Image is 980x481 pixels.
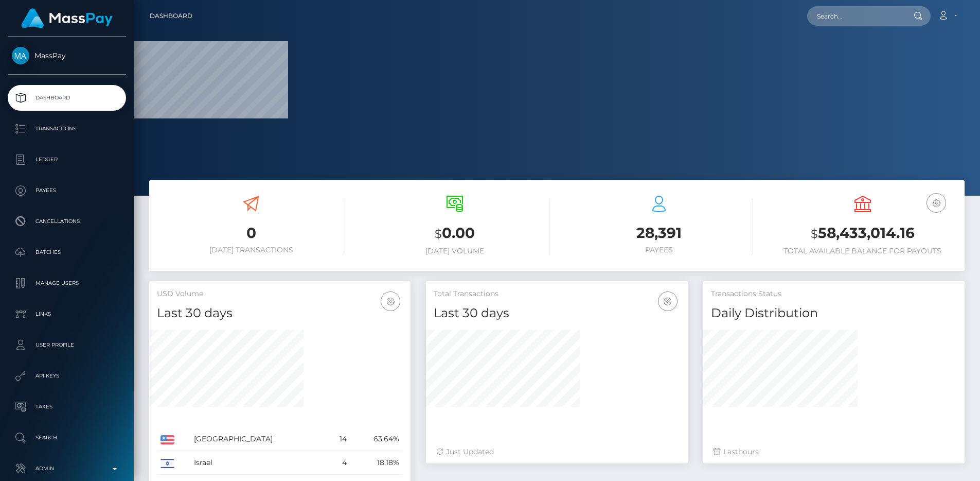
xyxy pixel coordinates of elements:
a: Links [8,301,126,327]
h5: Transactions Status [711,289,957,299]
td: 4 [328,451,351,475]
a: Cancellations [8,209,126,234]
a: Search [8,425,126,451]
a: Taxes [8,394,126,420]
a: Payees [8,178,126,203]
h3: 0 [157,223,345,243]
a: User Profile [8,332,126,358]
td: 14 [328,427,351,451]
h4: Daily Distribution [711,304,957,322]
h6: Payees [565,246,753,254]
a: API Keys [8,363,126,389]
p: Transactions [12,121,122,136]
h4: Last 30 days [434,304,680,322]
td: Israel [190,451,327,475]
div: Just Updated [436,446,677,457]
p: Admin [12,461,122,476]
h6: Total Available Balance for Payouts [769,247,957,255]
p: Manage Users [12,276,122,291]
small: $ [435,227,442,241]
p: Ledger [12,152,122,167]
a: Ledger [8,147,126,173]
p: Taxes [12,399,122,415]
a: Manage Users [8,270,126,296]
p: Cancellations [12,214,122,229]
p: Batches [12,245,122,260]
small: $ [811,227,818,241]
p: API Keys [12,368,122,384]
h5: USD Volume [157,289,403,299]
td: [GEOGRAPHIC_DATA] [190,427,327,451]
img: MassPay Logo [21,8,113,28]
h4: Last 30 days [157,304,403,322]
input: Search... [807,6,904,26]
h3: 58,433,014.16 [769,223,957,244]
a: Dashboard [150,5,192,27]
h6: [DATE] Transactions [157,246,345,254]
div: Last hours [714,446,954,457]
p: Dashboard [12,90,122,106]
h5: Total Transactions [434,289,680,299]
a: Dashboard [8,85,126,111]
img: IL.png [161,459,174,468]
a: Transactions [8,116,126,142]
td: 18.18% [350,451,403,475]
h3: 28,391 [565,223,753,243]
a: Batches [8,239,126,265]
h6: [DATE] Volume [361,247,549,255]
p: Search [12,430,122,445]
h3: 0.00 [361,223,549,244]
img: US.png [161,435,174,444]
p: User Profile [12,337,122,353]
span: MassPay [8,51,126,60]
img: MassPay [12,47,29,64]
p: Payees [12,183,122,198]
p: Links [12,306,122,322]
td: 63.64% [350,427,403,451]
